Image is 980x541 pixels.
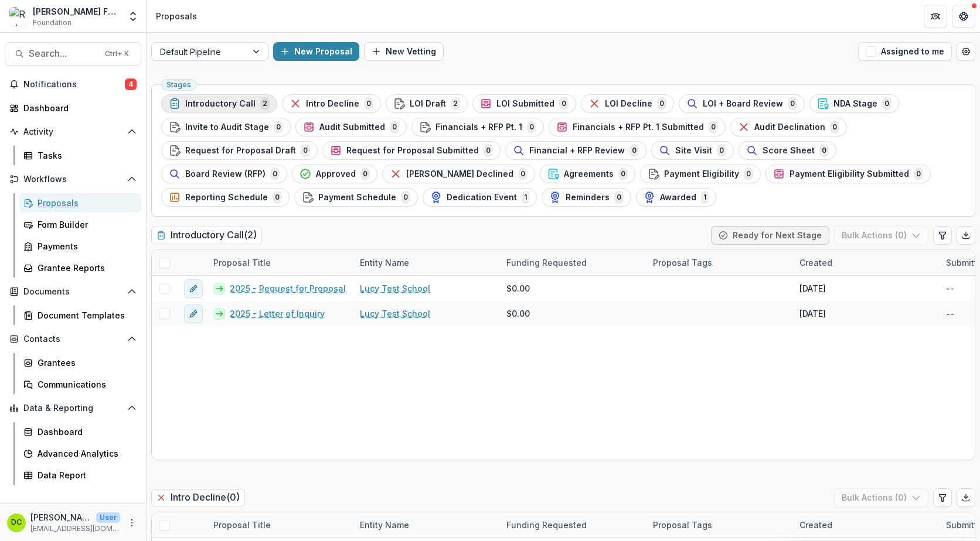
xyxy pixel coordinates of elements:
[933,488,952,507] button: Edit table settings
[792,519,839,531] div: Created
[364,97,373,110] span: 0
[390,121,399,133] span: 0
[646,512,792,537] div: Proposal Tags
[505,141,646,160] button: Financial + RFP Review0
[834,488,928,507] button: Bulk Actions (0)
[161,188,290,207] button: Reporting Schedule0
[957,226,975,245] button: Export table data
[410,99,446,109] span: LOI Draft
[382,165,535,183] button: [PERSON_NAME] Declined0
[125,516,139,530] button: More
[711,226,829,245] button: Ready for Next Stage
[19,375,141,394] a: Communications
[5,42,141,66] button: Search...
[830,121,839,133] span: 0
[834,226,928,245] button: Bulk Actions (0)
[636,188,716,207] button: Awarded1
[273,191,282,204] span: 0
[29,48,98,59] span: Search...
[763,146,815,156] span: Score Sheet
[946,307,954,320] div: --
[646,250,792,275] div: Proposal Tags
[499,519,594,531] div: Funding Requested
[11,519,22,526] div: Dolly Clement
[675,146,712,156] span: Site Visit
[744,167,753,180] span: 0
[206,250,353,275] div: Proposal Title
[206,512,353,537] div: Proposal Title
[581,94,674,113] button: LOI Decline0
[38,378,132,391] div: Communications
[103,47,131,60] div: Ctrl + K
[270,167,280,180] span: 0
[540,165,635,183] button: Agreements0
[294,188,418,207] button: Payment Schedule0
[19,146,141,165] a: Tasks
[529,146,625,156] span: Financial + RFP Review
[614,191,624,204] span: 0
[96,512,120,523] p: User
[295,118,407,136] button: Audit Submitted0
[646,519,719,531] div: Proposal Tags
[353,512,499,537] div: Entity Name
[23,287,122,297] span: Documents
[38,197,132,209] div: Proposals
[161,94,277,113] button: Introductory Call2
[273,42,359,61] button: New Proposal
[19,193,141,213] a: Proposals
[161,141,318,160] button: Request for Proposal Draft0
[792,256,839,269] div: Created
[360,167,370,180] span: 0
[527,121,536,133] span: 0
[952,5,975,28] button: Get Help
[435,122,522,132] span: Financials + RFP Pt. 1
[792,250,939,275] div: Created
[573,122,704,132] span: Financials + RFP Pt. 1 Submitted
[646,256,719,269] div: Proposal Tags
[185,122,269,132] span: Invite to Audit Stage
[23,334,122,344] span: Contacts
[679,94,805,113] button: LOI + Board Review0
[406,169,513,179] span: [PERSON_NAME] Declined
[809,94,899,113] button: NDA Stage0
[38,149,132,162] div: Tasks
[411,118,544,136] button: Financials + RFP Pt. 10
[353,256,416,269] div: Entity Name
[23,174,122,184] span: Workflows
[38,426,132,438] div: Dashboard
[230,282,346,295] a: 2025 - Request for Proposal
[19,422,141,441] a: Dashboard
[386,94,468,113] button: LOI Draft2
[30,523,120,534] p: [EMAIL_ADDRESS][DOMAIN_NAME]
[38,240,132,252] div: Payments
[618,167,628,180] span: 0
[657,97,666,110] span: 0
[5,282,141,301] button: Open Documents
[19,465,141,485] a: Data Report
[206,519,278,531] div: Proposal Title
[709,121,718,133] span: 0
[703,99,783,109] span: LOI + Board Review
[730,118,847,136] button: Audit Declination0
[564,169,614,179] span: Agreements
[19,444,141,463] a: Advanced Analytics
[184,304,203,323] button: edit
[858,42,952,61] button: Assigned to me
[125,5,141,28] button: Open entity switcher
[946,282,954,295] div: --
[319,122,385,132] span: Audit Submitted
[788,97,797,110] span: 0
[799,282,826,295] div: [DATE]
[19,306,141,325] a: Document Templates
[542,188,631,207] button: Reminders0
[185,169,266,179] span: Board Review (RFP)
[660,193,696,203] span: Awarded
[506,307,530,320] span: $0.00
[161,118,291,136] button: Invite to Audit Stage0
[316,169,356,179] span: Approved
[739,141,836,160] button: Score Sheet0
[364,42,444,61] button: New Vetting
[38,447,132,460] div: Advanced Analytics
[451,97,460,110] span: 2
